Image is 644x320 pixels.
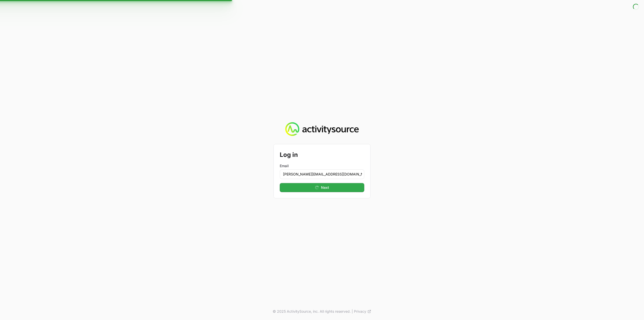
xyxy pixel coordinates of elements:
button: Next [280,183,364,192]
input: Enter your email [280,169,364,179]
h2: Log in [280,150,364,159]
label: Email [280,163,364,168]
span: | [352,309,353,314]
img: Activity Source [285,122,358,136]
p: © 2025 ActivitySource, inc. All rights reserved. [273,309,351,314]
a: Privacy [354,309,371,314]
span: Next [321,185,329,191]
